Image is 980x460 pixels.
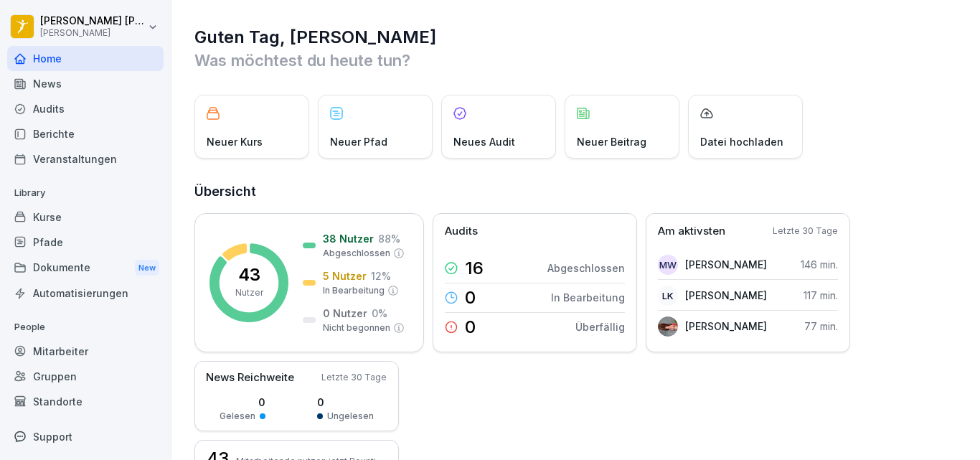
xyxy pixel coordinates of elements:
[547,260,625,276] p: Abgeschlossen
[7,230,164,255] a: Pfade
[465,319,476,336] p: 0
[135,260,159,276] div: New
[206,370,294,386] p: News Reichweite
[7,121,164,146] a: Berichte
[7,424,164,449] div: Support
[577,134,646,149] p: Neuer Beitrag
[7,316,164,339] p: People
[7,46,164,71] a: Home
[7,205,164,230] a: Kurse
[7,96,164,121] a: Audits
[7,281,164,306] a: Automatisierungen
[465,260,484,277] p: 16
[773,225,838,238] p: Letzte 30 Tage
[7,389,164,414] a: Standorte
[323,268,367,283] p: 5 Nutzer
[804,319,838,334] p: 77 min.
[685,257,767,272] p: [PERSON_NAME]
[7,71,164,96] a: News
[658,223,725,240] p: Am aktivsten
[323,306,367,321] p: 0 Nutzer
[445,223,478,240] p: Audits
[658,255,678,275] div: MW
[220,395,265,410] p: 0
[465,289,476,306] p: 0
[207,134,263,149] p: Neuer Kurs
[317,395,374,410] p: 0
[7,182,164,205] p: Library
[7,255,164,281] a: DokumenteNew
[372,306,387,321] p: 0 %
[321,371,387,384] p: Letzte 30 Tage
[7,339,164,364] a: Mitarbeiter
[378,231,400,246] p: 88 %
[327,410,374,423] p: Ungelesen
[551,290,625,305] p: In Bearbeitung
[7,364,164,389] a: Gruppen
[7,255,164,281] div: Dokumente
[658,316,678,337] img: iisjd0oh4mfc8ny93wg4qwa6.png
[40,15,145,27] p: [PERSON_NAME] [PERSON_NAME]
[323,231,374,246] p: 38 Nutzer
[323,284,385,297] p: In Bearbeitung
[194,26,958,49] h1: Guten Tag, [PERSON_NAME]
[40,28,145,38] p: [PERSON_NAME]
[453,134,515,149] p: Neues Audit
[194,49,958,72] p: Was möchtest du heute tun?
[194,182,958,202] h2: Übersicht
[330,134,387,149] p: Neuer Pfad
[220,410,255,423] p: Gelesen
[575,319,625,334] p: Überfällig
[7,146,164,172] a: Veranstaltungen
[685,319,767,334] p: [PERSON_NAME]
[804,288,838,303] p: 117 min.
[685,288,767,303] p: [PERSON_NAME]
[235,286,263,299] p: Nutzer
[700,134,783,149] p: Datei hochladen
[238,266,260,283] p: 43
[801,257,838,272] p: 146 min.
[371,268,391,283] p: 12 %
[323,321,390,334] p: Nicht begonnen
[658,286,678,306] div: LK
[323,247,390,260] p: Abgeschlossen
